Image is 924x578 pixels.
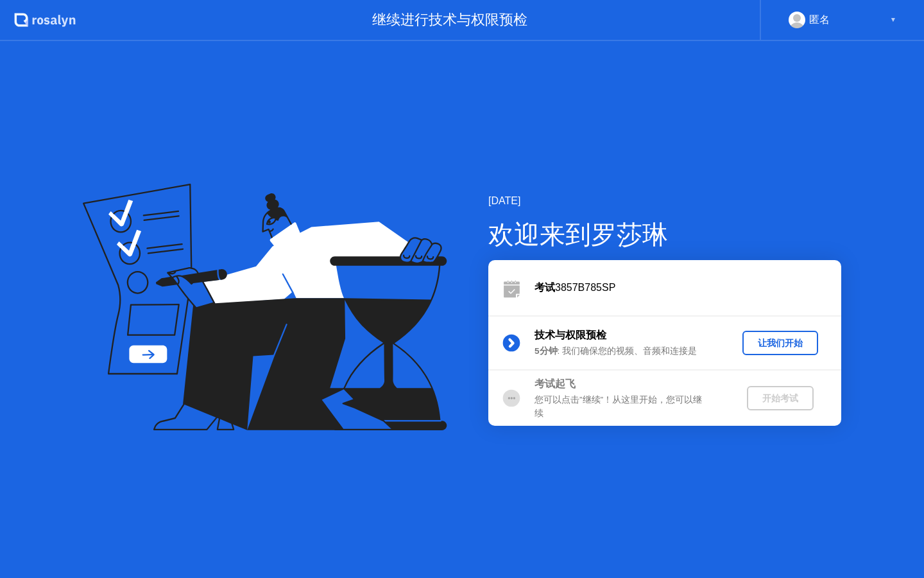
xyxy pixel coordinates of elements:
div: ▼ [890,12,896,28]
button: 开始考试 [747,386,814,410]
div: 您可以点击”继续”！从这里开始，您可以继续 [535,394,719,420]
b: 5分钟 [535,346,558,356]
b: 考试起飞 [535,378,576,389]
div: 开始考试 [752,392,809,405]
div: 3857B785SP [535,280,841,295]
div: 欢迎来到罗莎琳 [488,215,841,254]
div: [DATE] [488,193,841,209]
div: 匿名 [809,12,830,28]
button: 让我们开始 [742,331,818,355]
b: 考试 [535,282,555,293]
div: 让我们开始 [748,337,813,349]
div: : 我们确保您的视频、音频和连接是 [535,345,719,358]
b: 技术与权限预检 [535,329,606,340]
